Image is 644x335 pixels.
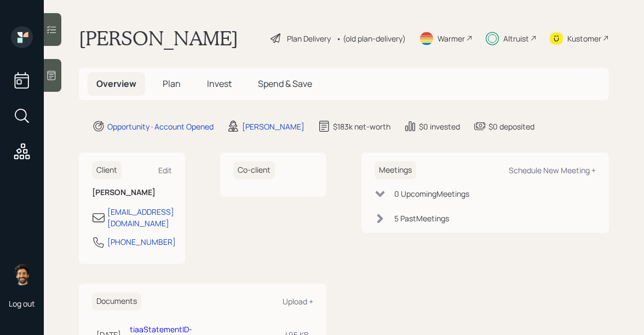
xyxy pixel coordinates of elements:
div: Kustomer [567,33,601,44]
div: • (old plan-delivery) [336,33,406,44]
span: Overview [96,78,136,90]
div: Plan Delivery [287,33,331,44]
div: [PHONE_NUMBER] [107,236,176,248]
div: Opportunity · Account Opened [107,121,214,132]
div: [EMAIL_ADDRESS][DOMAIN_NAME] [107,206,174,229]
div: $183k net-worth [333,121,390,132]
div: Altruist [503,33,529,44]
div: Log out [9,298,35,309]
span: Invest [207,78,232,90]
h6: [PERSON_NAME] [92,188,172,197]
span: Plan [163,78,181,90]
h6: Meetings [375,161,416,179]
div: Upload + [283,296,313,307]
img: eric-schwartz-headshot.png [11,263,33,285]
div: [PERSON_NAME] [242,121,304,132]
div: 0 Upcoming Meeting s [394,188,469,199]
span: Spend & Save [258,78,312,90]
h6: Co-client [233,161,275,179]
div: $0 deposited [488,121,534,132]
div: 5 Past Meeting s [394,213,449,224]
div: Edit [158,165,172,175]
h6: Client [92,161,122,179]
div: Schedule New Meeting + [509,165,596,175]
h1: [PERSON_NAME] [79,26,238,50]
h6: Documents [92,292,141,310]
div: Warmer [438,33,465,44]
div: $0 invested [419,121,460,132]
